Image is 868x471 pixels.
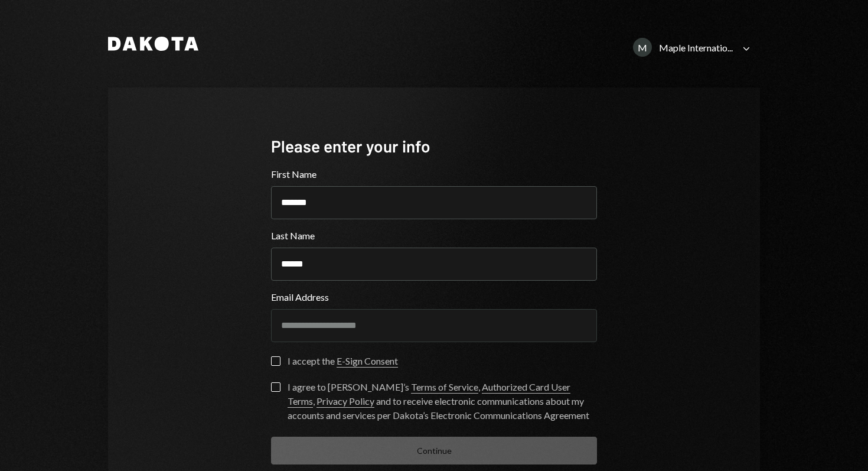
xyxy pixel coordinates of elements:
div: M [633,38,652,57]
a: E-Sign Consent [337,355,398,368]
button: I accept the E-Sign Consent [271,356,280,366]
div: I accept the [288,354,398,368]
label: Last Name [271,229,597,243]
label: Email Address [271,290,597,304]
a: Terms of Service [411,381,478,394]
a: Privacy Policy [316,395,374,408]
button: I agree to [PERSON_NAME]’s Terms of Service, Authorized Card User Terms, Privacy Policy and to re... [271,382,280,392]
div: Maple Internatio... [659,42,733,53]
a: Authorized Card User Terms [288,381,570,408]
label: First Name [271,167,597,181]
div: I agree to [PERSON_NAME]’s , , and to receive electronic communications about my accounts and ser... [288,380,597,423]
div: Please enter your info [271,135,597,158]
